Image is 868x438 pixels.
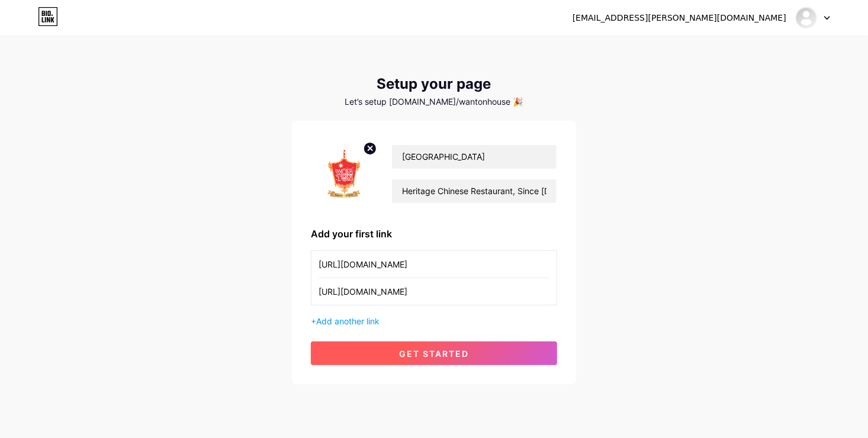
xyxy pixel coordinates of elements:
span: get started [399,349,469,359]
div: [EMAIL_ADDRESS][PERSON_NAME][DOMAIN_NAME] [573,12,786,24]
input: bio [392,179,557,203]
img: profile pic [311,140,377,208]
div: + [311,315,557,327]
input: Link name (My Instagram) [319,251,549,278]
input: URL (https://instagram.com/yourname) [319,278,549,305]
button: get started [311,342,557,365]
img: wantonhouse [795,7,818,29]
input: Your name [392,145,557,169]
span: Add another link [316,316,380,326]
div: Setup your page [292,76,576,92]
div: Let’s setup [DOMAIN_NAME]/wantonhouse 🎉 [292,97,576,107]
div: Add your first link [311,227,557,241]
